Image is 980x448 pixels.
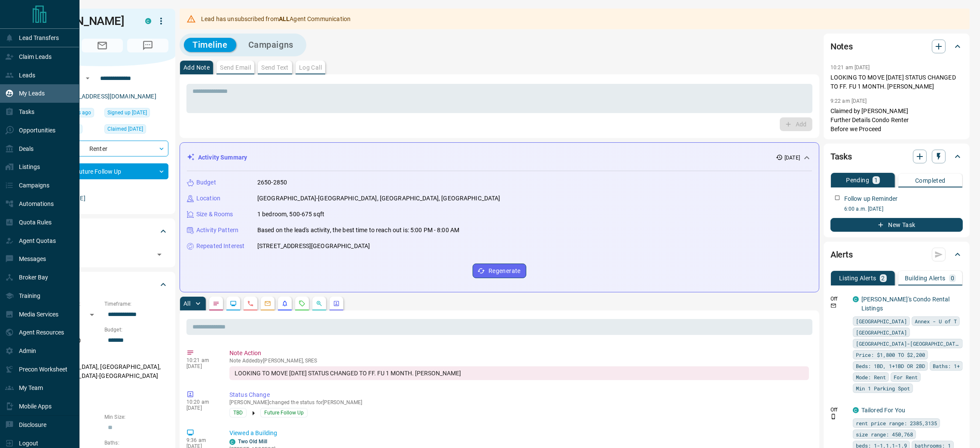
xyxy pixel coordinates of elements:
svg: Push Notification Only [830,414,837,420]
svg: Emails [264,300,271,307]
p: Listing Alerts [839,275,876,281]
svg: Listing Alerts [281,300,288,307]
span: [GEOGRAPHIC_DATA] [856,328,907,337]
span: [GEOGRAPHIC_DATA]-[GEOGRAPHIC_DATA] [856,339,960,348]
div: condos.ca [229,439,235,445]
p: Viewed a Building [229,429,809,438]
h2: Alerts [830,248,853,261]
p: Based on the lead's activity, the best time to reach out is: 5:00 PM - 8:00 AM [257,226,459,235]
p: Off [830,295,848,303]
p: Areas Searched: [36,352,168,360]
p: Off [830,406,848,414]
p: Claimed by [PERSON_NAME] Further Details Condo Renter Before we Proceed [830,107,963,134]
h1: [PERSON_NAME] [36,14,132,28]
div: condos.ca [853,407,859,413]
svg: Agent Actions [333,300,340,307]
p: 10:21 am [186,357,217,363]
button: Regenerate [473,264,526,278]
span: Baths: 1+ [933,362,960,370]
p: Note Action [229,349,809,358]
p: Activity Pattern [196,226,238,235]
svg: Lead Browsing Activity [230,300,237,307]
span: Min 1 Parking Spot [856,384,910,393]
div: Notes [830,36,963,57]
p: [DATE] [186,363,217,369]
a: [EMAIL_ADDRESS][DOMAIN_NAME] [59,93,156,100]
p: 0 [951,275,954,281]
p: Budget: [104,326,168,334]
div: Mon May 03 2021 [104,108,168,120]
div: Renter [36,141,168,156]
span: Email [82,39,123,52]
div: Criteria [36,274,168,295]
span: Signed up [DATE] [107,108,147,117]
span: TBD [233,408,243,417]
div: LOOKING TO MOVE [DATE] STATUS CHANGED TO FF. FU 1 MONTH. [PERSON_NAME] [229,366,809,380]
p: LOOKING TO MOVE [DATE] STATUS CHANGED TO FF. FU 1 MONTH. [PERSON_NAME] [830,73,963,91]
p: Location [196,194,220,203]
div: Activity Summary[DATE] [187,150,812,166]
p: Status Change [229,390,809,399]
p: Building Alerts [905,275,946,281]
h2: Notes [830,40,853,53]
p: Add Note [183,64,210,71]
button: New Task [830,218,963,232]
p: All [183,301,190,307]
p: [GEOGRAPHIC_DATA], [GEOGRAPHIC_DATA], [GEOGRAPHIC_DATA]-[GEOGRAPHIC_DATA] [36,360,168,383]
button: Open [82,73,93,83]
div: Future Follow Up [36,163,168,179]
p: 10:20 am [186,399,217,405]
p: Pending [846,177,869,183]
div: Alerts [830,244,963,265]
div: condos.ca [145,18,151,24]
p: 1 [874,177,878,183]
span: Annex - U of T [915,317,957,325]
p: [PERSON_NAME] [36,191,168,206]
span: [GEOGRAPHIC_DATA] [856,317,907,325]
p: Activity Summary [198,153,247,162]
p: [PERSON_NAME] changed the status for [PERSON_NAME] [229,399,809,405]
p: Claimed By: [36,184,168,191]
p: [STREET_ADDRESS][GEOGRAPHIC_DATA] [257,242,370,251]
span: For Rent [894,373,918,381]
svg: Calls [247,300,254,307]
div: Tasks [830,146,963,167]
p: [DATE] [785,154,800,162]
button: Open [153,249,165,261]
div: Tags [36,221,168,242]
div: Lead has unsubscribed from Agent Communication [201,11,351,27]
p: 9:22 am [DATE] [830,98,867,104]
p: Motivation: [36,387,168,395]
p: 6:00 a.m. [DATE] [844,205,963,213]
span: size range: 450,768 [856,430,913,439]
p: Size & Rooms [196,210,233,219]
svg: Notes [213,300,220,307]
p: 10:21 am [DATE] [830,64,870,71]
span: Claimed [DATE] [107,125,143,133]
p: Timeframe: [104,300,168,308]
p: Follow up Reminder [844,194,898,203]
p: Budget [196,178,216,187]
h2: Tasks [830,150,852,163]
p: [GEOGRAPHIC_DATA]-[GEOGRAPHIC_DATA], [GEOGRAPHIC_DATA], [GEOGRAPHIC_DATA] [257,194,501,203]
p: [DATE] [186,405,217,411]
p: Note Added by [PERSON_NAME], SRES [229,358,809,364]
svg: Opportunities [316,300,323,307]
span: Beds: 1BD, 1+1BD OR 2BD [856,362,925,370]
p: Min Size: [104,413,168,421]
p: 2650-2850 [257,178,287,187]
p: 2 [882,275,885,281]
svg: Requests [299,300,305,307]
div: Mon May 10 2021 [104,124,168,136]
p: Repeated Interest [196,242,244,251]
span: Message [127,39,168,52]
button: Timeline [184,38,236,52]
span: Price: $1,800 TO $2,200 [856,350,925,359]
p: Baths: [104,439,168,447]
a: Two Old Mill [238,439,267,445]
div: condos.ca [853,296,859,302]
p: Completed [915,178,946,184]
p: 9:36 am [186,437,217,443]
a: [PERSON_NAME]'s Condo Rental Listings [861,296,950,312]
button: Campaigns [240,38,302,52]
